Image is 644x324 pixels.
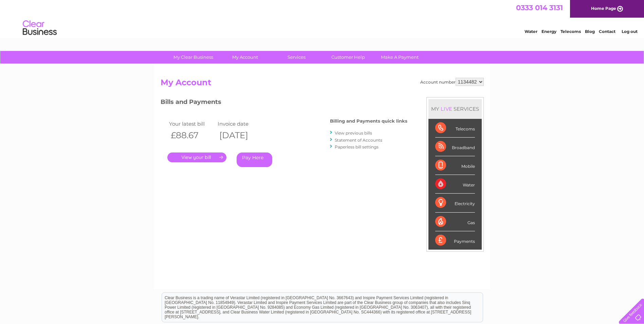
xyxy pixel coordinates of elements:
[335,138,382,143] a: Statement of Accounts
[439,106,454,112] div: LIVE
[216,128,265,142] th: [DATE]
[428,99,482,119] div: MY SERVICES
[161,97,407,109] h3: Bills and Payments
[22,18,57,38] img: logo.png
[237,152,272,167] a: Pay Here
[162,4,483,33] div: Clear Business is a trading name of Verastar Limited (registered in [GEOGRAPHIC_DATA] No. 3667643...
[167,119,216,128] td: Your latest bill
[335,144,379,149] a: Paperless bill settings
[516,3,563,12] a: 0333 014 3131
[269,51,325,64] a: Services
[435,119,475,138] div: Telecoms
[585,29,595,34] a: Blog
[435,231,475,250] div: Payments
[335,130,372,136] a: View previous bills
[167,152,226,162] a: .
[161,78,484,91] h2: My Account
[372,51,428,64] a: Make A Payment
[217,51,273,64] a: My Account
[330,119,407,124] h4: Billing and Payments quick links
[435,175,475,194] div: Water
[525,29,537,34] a: Water
[622,29,638,34] a: Log out
[420,78,484,86] div: Account number
[435,213,475,231] div: Gas
[541,29,556,34] a: Energy
[599,29,615,34] a: Contact
[320,51,376,64] a: Customer Help
[435,194,475,212] div: Electricity
[435,138,475,156] div: Broadband
[560,29,581,34] a: Telecoms
[216,119,265,128] td: Invoice date
[165,51,221,64] a: My Clear Business
[167,128,216,142] th: £88.67
[435,156,475,175] div: Mobile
